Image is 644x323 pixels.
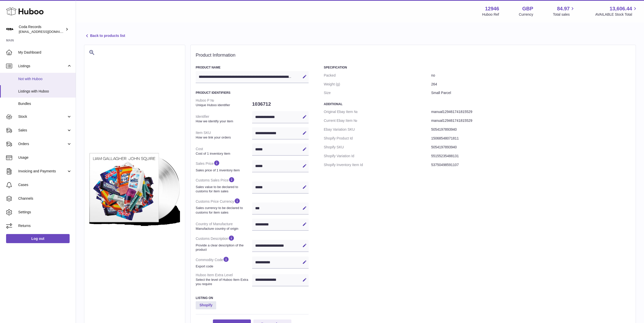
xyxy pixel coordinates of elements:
dd: manual129461741815529 [431,107,631,116]
dt: Item SKU [196,128,252,142]
dt: Original Ebay Item № [324,107,431,116]
a: 13,606.44 AVAILABLE Stock Total [595,5,638,17]
dt: Huboo P № [196,96,252,109]
dd: Small Parcel [431,88,631,97]
dt: Sales Price [196,158,252,174]
dd: no [431,71,631,80]
dd: 264 [431,80,631,89]
dt: Commodity Code [196,254,252,271]
dd: 53750498591107 [431,160,631,169]
h3: Product Name [196,65,309,70]
dt: Weight (g) [324,80,431,89]
span: Total sales [553,12,575,17]
h3: Product Identifiers [196,91,309,95]
div: Currency [519,12,533,17]
strong: 12946 [485,5,499,12]
strong: Unique Huboo identifier [196,103,251,107]
dt: Cost [196,145,252,158]
dt: Customs Sales Price [196,174,252,195]
strong: GBP [522,5,533,12]
span: Returns [18,223,72,228]
strong: Sales value to be declared to customs for item sales [196,185,251,194]
dd: manual129461741815529 [431,116,631,125]
dt: Huboo Item Extra Level [196,271,252,288]
div: Huboo Ref [482,12,499,17]
dt: Customs Description [196,233,252,254]
h3: Listing On [196,296,309,300]
strong: How we identify your item [196,119,251,124]
span: Bundles [18,101,72,106]
span: Channels [18,196,72,201]
dt: Shopify SKU [324,143,431,152]
dt: Country of Manufacture [196,220,252,233]
strong: Export code [196,264,251,269]
span: 84.97 [557,5,570,12]
span: AVAILABLE Stock Total [595,12,638,17]
strong: Select the level of Huboo Item Extra you require [196,278,251,286]
span: 13,606.44 [610,5,632,12]
span: Orders [18,142,67,146]
span: Listings [18,64,67,68]
dd: 5054197893940 [431,125,631,134]
span: Settings [18,210,72,215]
dd: 55155235488131 [431,152,631,160]
dt: Shopify Inventory Item Id [324,160,431,169]
span: Not with Huboo [18,77,72,81]
dd: 5054197893940 [431,143,631,152]
span: Usage [18,155,72,160]
a: Log out [6,234,70,243]
dt: Size [324,88,431,97]
span: [EMAIL_ADDRESS][DOMAIN_NAME] [19,30,74,34]
strong: Manufacture country of origin [196,226,251,231]
h3: Additional [324,102,631,106]
dd: 1036712 [252,99,309,109]
strong: Sales currency to be declared to customs for item sales [196,206,251,215]
dt: Shopify Variation Id [324,152,431,160]
a: Back to products list [84,33,125,39]
div: Coda Records [19,25,64,34]
dt: Ebay Variation SKU [324,125,431,134]
span: Cases [18,182,72,187]
dt: Customs Price Currency [196,196,252,217]
dd: 15068548071811 [431,134,631,143]
span: Stock [18,114,67,119]
strong: Sales price of 1 inventory item [196,168,251,173]
dt: Current Ebay Item № [324,116,431,125]
strong: Provide a clear description of the product [196,243,251,252]
strong: How we link your orders [196,135,251,140]
span: My Dashboard [18,50,72,55]
img: haz@pcatmedia.com [6,26,14,33]
span: Listings with Huboo [18,89,72,94]
a: 84.97 Total sales [553,5,575,17]
h2: Product Information [196,53,631,58]
strong: Shopify [196,301,216,309]
img: 1741815529.png [89,139,180,237]
dt: Shopify Product Id [324,134,431,143]
span: Invoicing and Payments [18,169,67,174]
dt: Packed [324,71,431,80]
strong: Cost of 1 inventory item [196,151,251,156]
dt: Identifier [196,112,252,125]
span: Sales [18,128,67,133]
h3: Specification [324,65,631,70]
